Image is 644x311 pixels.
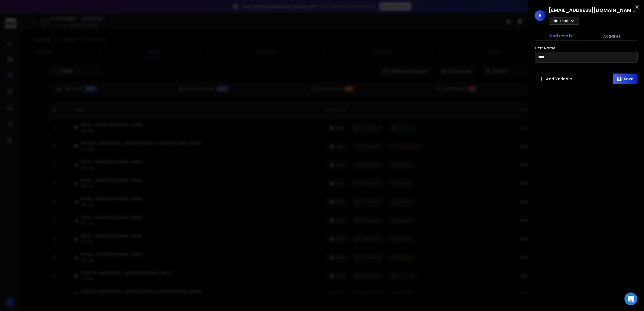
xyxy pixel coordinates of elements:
h1: [EMAIL_ADDRESS][DOMAIN_NAME] [549,6,635,14]
button: Lead Details [535,30,586,42]
button: Activities [586,30,638,42]
label: First Name [535,46,555,50]
span: R [535,10,546,21]
p: Lead [560,19,568,23]
button: Save [613,74,638,84]
button: Add Variable [535,74,576,84]
div: Open Intercom Messenger [624,292,637,305]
